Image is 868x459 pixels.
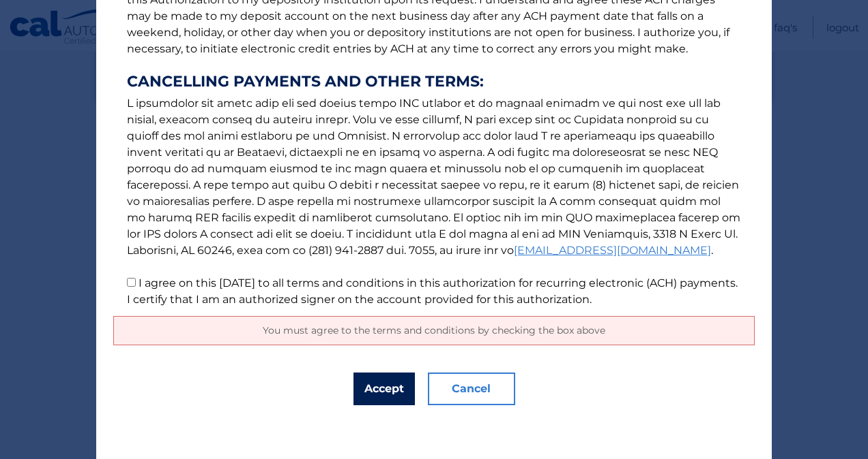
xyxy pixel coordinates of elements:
[353,373,415,405] button: Accept
[428,373,515,405] button: Cancel
[127,276,738,306] label: I agree on this [DATE] to all terms and conditions in this authorization for recurring electronic...
[514,244,711,257] a: [EMAIL_ADDRESS][DOMAIN_NAME]
[127,74,741,90] strong: CANCELLING PAYMENTS AND OTHER TERMS:
[263,324,605,336] span: You must agree to the terms and conditions by checking the box above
